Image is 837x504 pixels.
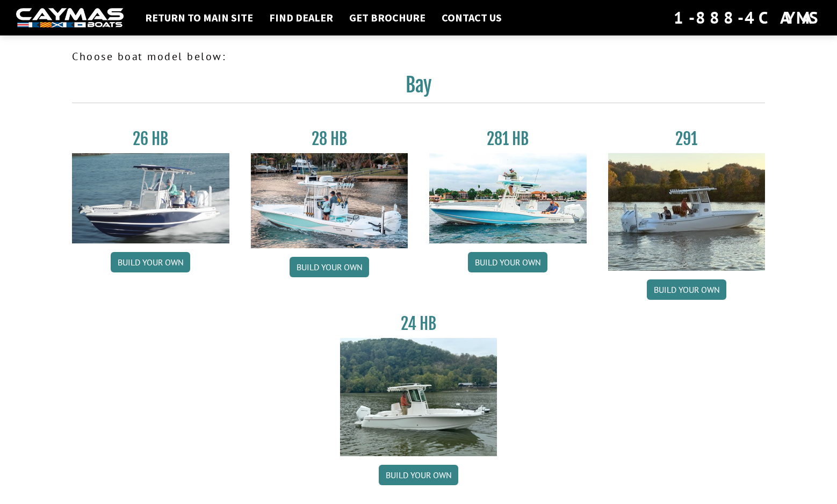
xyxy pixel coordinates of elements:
[290,257,369,277] a: Build your own
[468,252,547,272] a: Build your own
[72,153,229,243] img: 26_new_photo_resized.jpg
[140,11,258,25] a: Return to main site
[251,129,408,149] h3: 28 HB
[72,129,229,149] h3: 26 HB
[429,153,587,243] img: 28-hb-twin.jpg
[340,338,497,456] img: 24_HB_thumbnail.jpg
[264,11,338,25] a: Find Dealer
[111,252,190,272] a: Build your own
[16,8,124,28] img: white-logo-c9c8dbefe5ff5ceceb0f0178aa75bf4bb51f6bca0971e226c86eb53dfe498488.png
[674,6,821,30] div: 1-888-4CAYMAS
[379,465,458,485] a: Build your own
[608,129,766,149] h3: 291
[340,314,497,334] h3: 24 HB
[251,153,408,248] img: 28_hb_thumbnail_for_caymas_connect.jpg
[344,11,431,25] a: Get Brochure
[72,73,765,103] h2: Bay
[436,11,507,25] a: Contact Us
[647,279,726,300] a: Build your own
[608,153,766,271] img: 291_Thumbnail.jpg
[429,129,587,149] h3: 281 HB
[72,48,765,64] p: Choose boat model below:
